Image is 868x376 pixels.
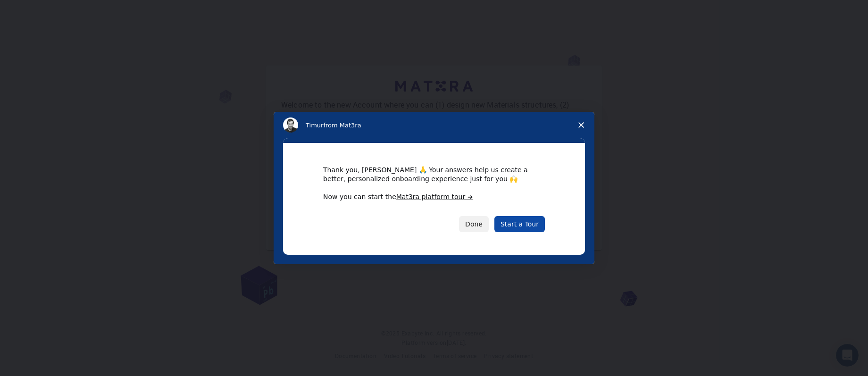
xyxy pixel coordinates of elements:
span: Timur [306,122,323,129]
span: Close survey [568,112,594,138]
div: Now you can start the [323,192,545,202]
span: from Mat3ra [323,122,361,129]
img: Profile image for Timur [283,117,298,133]
div: Thank you, [PERSON_NAME] 🙏 Your answers help us create a better, personalized onboarding experien... [323,166,545,183]
a: Start a Tour [494,216,545,232]
span: Support [19,7,53,15]
button: Done [459,216,489,232]
a: Mat3ra platform tour ➜ [396,193,473,201]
